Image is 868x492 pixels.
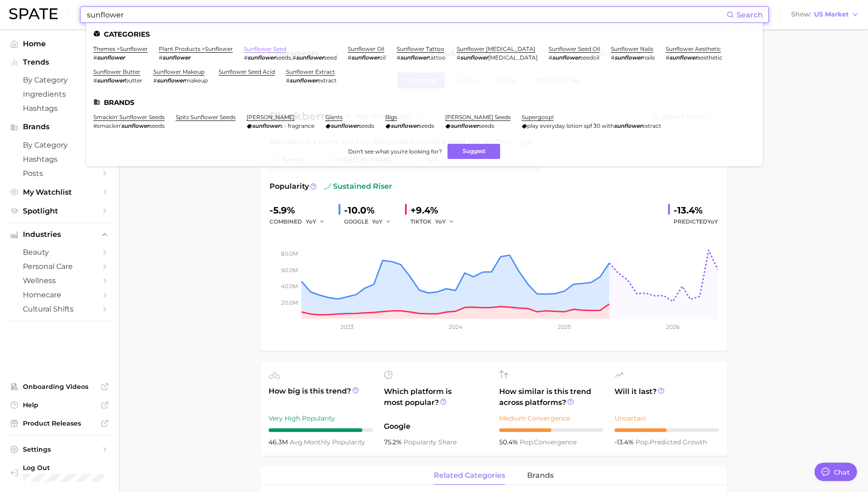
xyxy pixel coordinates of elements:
div: 5 / 10 [499,428,604,432]
span: Product Releases [23,419,96,427]
tspan: 2024 [448,323,462,330]
a: Product Releases [7,416,112,430]
div: Very High Popularity [269,413,373,424]
tspan: 2023 [340,323,353,330]
a: by Category [7,138,112,152]
a: personal care [7,259,112,273]
div: 5 / 10 [615,428,719,432]
span: YoY [707,218,718,225]
span: Settings [23,445,96,454]
span: sustained riser [324,181,392,192]
span: Will it last? [615,386,719,408]
li: Categories [93,30,755,38]
span: #smackin' [93,122,121,129]
span: extract [318,77,337,84]
em: sunflower [451,122,479,129]
li: Brands [93,98,755,106]
button: ShowUS Market [789,9,861,21]
em: sunflower [290,77,318,84]
span: monthly popularity [290,438,365,446]
span: # [93,77,97,84]
span: s - fragrance [280,122,314,129]
a: sunflower tattoo [397,45,444,52]
span: related categories [434,471,505,480]
button: Trends [7,55,112,69]
a: supergoop! [522,114,554,120]
a: Ingredients [7,87,112,101]
span: # [244,54,248,61]
a: Hashtags [7,152,112,166]
span: Predicted [674,216,718,227]
span: # [153,77,157,84]
a: plant products >sunflower [159,45,233,52]
span: cultural shifts [23,305,96,313]
span: Help [23,401,96,409]
div: combined [270,216,331,227]
span: oil [379,54,386,61]
span: # [457,54,460,61]
a: homecare [7,288,112,302]
div: -5.9% [270,203,331,218]
span: Don't see what you're looking for? [348,148,442,155]
span: How big is this trend? [269,386,373,408]
div: GOOGLE [344,216,398,227]
em: sunflower [331,122,359,129]
span: Onboarding Videos [23,383,96,391]
a: Onboarding Videos [7,380,112,394]
span: Home [23,39,96,48]
a: spitz sunflower seeds [176,114,236,120]
span: by Category [23,141,96,149]
span: seed [324,54,337,61]
a: Help [7,398,112,412]
span: # [93,54,97,61]
span: seeds [275,54,291,61]
span: brands [527,471,554,480]
a: sunflower butter [93,68,140,75]
abbr: popularity index [636,438,650,446]
div: Medium Convergence [499,413,604,424]
span: # [348,54,351,61]
em: sunflower [162,54,190,61]
span: Search [737,11,763,19]
span: -13.4% [615,438,636,446]
a: cultural shifts [7,302,112,316]
a: wellness [7,273,112,288]
span: YoY [306,218,316,225]
a: sunflower nails [611,45,653,52]
tspan: 2026 [666,323,679,330]
span: extract [642,122,661,129]
span: Log Out [23,464,141,472]
span: US Market [814,12,849,17]
span: # [292,54,296,61]
button: Industries [7,228,112,241]
a: [PERSON_NAME] seeds [445,114,511,120]
span: Posts [23,169,96,178]
span: 75.2% [384,438,404,446]
a: by Category [7,73,112,87]
span: Hashtags [23,104,96,113]
div: , [244,54,337,61]
a: sunflower seed oil [549,45,600,52]
span: Ingredients [23,90,96,98]
em: sunflower [97,77,125,84]
abbr: average [290,438,304,446]
em: sunflower [248,54,275,61]
span: Popularity [270,181,309,192]
em: sunflower [252,122,280,129]
span: Trends [23,58,96,66]
span: Industries [23,230,96,239]
em: sunflower [615,54,642,61]
img: SPATE [9,8,58,19]
span: # [549,54,552,61]
em: sunflower [97,54,125,61]
span: Hashtags [23,155,96,164]
input: Search here for a brand, industry, or ingredient [86,7,727,22]
em: sunflower [552,54,580,61]
a: sunflower seed [244,45,286,52]
a: smackin' sunflower seeds [93,114,165,120]
span: butter [125,77,142,84]
em: sunflower [614,122,642,129]
a: Spotlight [7,204,112,218]
div: 9 / 10 [269,428,373,432]
em: sunflower [157,77,185,84]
